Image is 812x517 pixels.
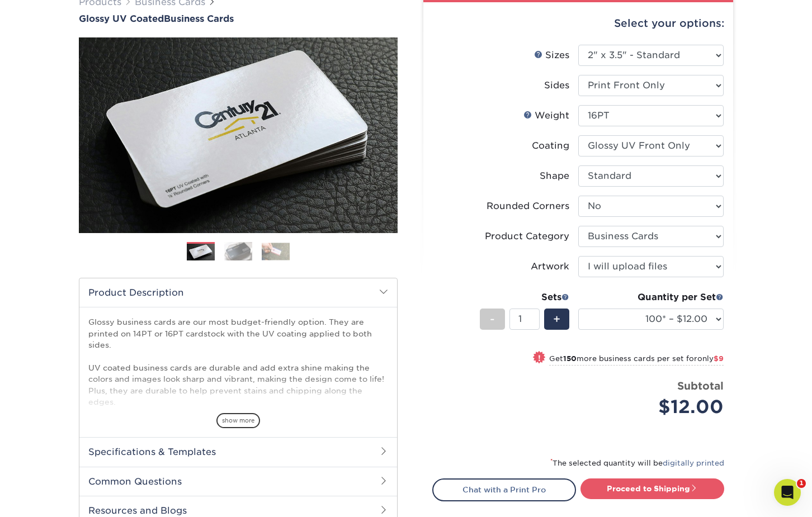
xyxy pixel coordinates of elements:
div: Sizes [534,49,569,62]
div: Coating [532,139,569,153]
h2: Specifications & Templates [79,437,397,466]
a: Glossy UV CoatedBusiness Cards [79,13,398,24]
small: The selected quantity will be [550,459,724,467]
div: Sides [544,79,569,92]
h2: Product Description [79,278,397,307]
a: digitally printed [663,459,724,467]
span: + [553,311,560,328]
iframe: Intercom live chat [774,479,801,506]
img: Business Cards 02 [224,241,252,261]
div: Select your options: [432,2,724,45]
div: Weight [523,109,569,122]
h1: Business Cards [79,13,398,24]
img: Business Cards 03 [262,243,290,260]
div: Artwork [531,260,569,273]
img: Business Cards 01 [187,238,215,266]
span: $9 [714,354,724,363]
p: Glossy business cards are our most budget-friendly option. They are printed on 14PT or 16PT cards... [88,316,388,464]
strong: Subtotal [677,380,724,392]
div: Sets [480,291,569,304]
h2: Common Questions [79,467,397,496]
strong: 150 [563,354,577,363]
span: ! [538,352,541,364]
a: Proceed to Shipping [580,478,724,499]
a: Chat with a Print Pro [432,478,576,501]
div: Shape [540,169,569,183]
iframe: Google Customer Reviews [3,483,95,513]
span: only [697,354,724,363]
small: Get more business cards per set for [549,354,724,366]
span: - [490,311,495,328]
span: 1 [797,479,806,488]
div: Product Category [485,230,569,243]
div: $12.00 [587,393,724,420]
span: Glossy UV Coated [79,13,164,24]
div: Rounded Corners [487,200,569,213]
div: Quantity per Set [578,291,724,304]
span: show more [216,413,260,428]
